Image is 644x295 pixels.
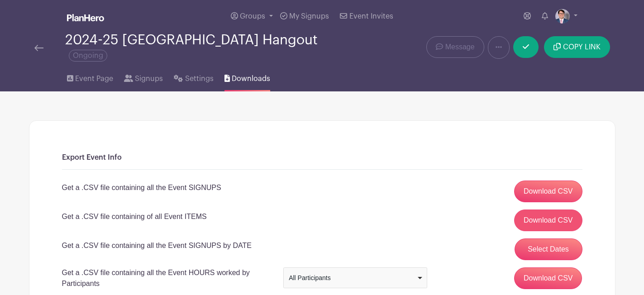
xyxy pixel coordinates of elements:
[124,62,163,91] a: Signups
[289,273,416,283] div: All Participants
[349,13,393,20] span: Event Invites
[67,14,104,21] img: logo_white-6c42ec7e38ccf1d336a20a19083b03d10ae64f83f12c07503d8b9e83406b4c7d.svg
[544,36,610,58] button: COPY LINK
[62,267,272,289] p: Get a .CSV file containing all the Event HOURS worked by Participants
[445,42,475,52] span: Message
[69,50,107,62] span: Ongoing
[426,36,484,58] a: Message
[555,9,570,24] img: T.%20Moore%20Headshot%202024.jpg
[62,240,252,251] p: Get a .CSV file containing all the Event SIGNUPS by DATE
[224,62,270,91] a: Downloads
[34,45,43,51] img: back-arrow-29a5d9b10d5bd6ae65dc969a981735edf675c4d7a1fe02e03b50dbd4ba3cdb55.svg
[62,153,582,162] h6: Export Event Info
[515,238,582,260] button: Select Dates
[232,73,270,84] span: Downloads
[174,62,213,91] a: Settings
[62,182,221,193] p: Get a .CSV file containing all the Event SIGNUPS
[514,209,582,231] a: Download CSV
[62,211,207,222] p: Get a .CSV file containing of all Event ITEMS
[135,73,163,84] span: Signups
[185,73,214,84] span: Settings
[563,43,601,51] span: COPY LINK
[514,181,582,202] a: Download CSV
[240,13,265,20] span: Groups
[67,62,113,91] a: Event Page
[514,267,582,289] input: Download CSV
[65,33,358,62] div: 2024-25 [GEOGRAPHIC_DATA] Hangout
[289,13,329,20] span: My Signups
[75,73,113,84] span: Event Page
